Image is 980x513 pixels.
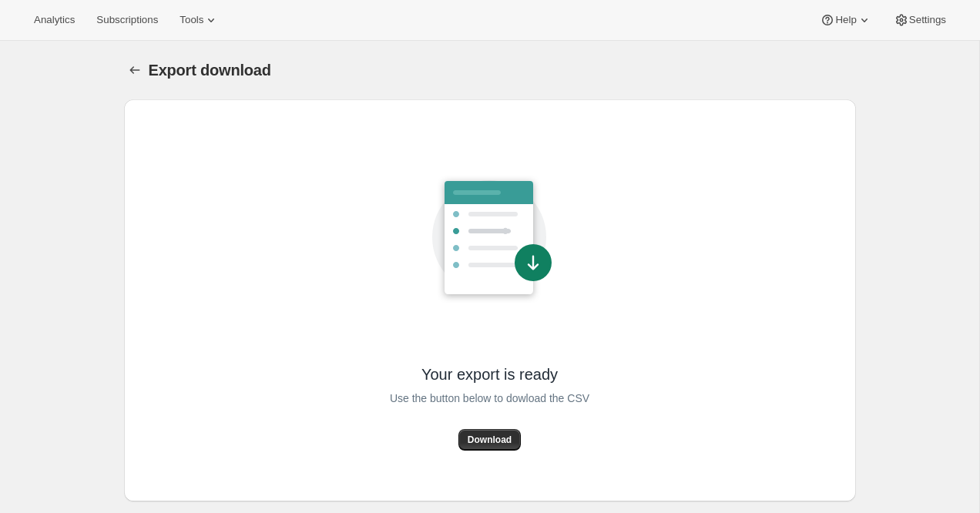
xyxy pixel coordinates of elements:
button: Tools [170,9,228,31]
button: Export download [124,59,146,81]
span: Subscriptions [96,14,158,26]
span: Analytics [34,14,75,26]
span: Tools [180,14,203,26]
span: Export download [149,62,271,79]
button: Help [811,9,881,31]
span: Use the button below to dowload the CSV [390,389,589,407]
span: Download [468,434,512,446]
span: Help [835,14,856,26]
span: Settings [909,14,946,26]
span: Your export is ready [421,364,558,384]
button: Settings [884,9,955,31]
button: Download [458,429,521,451]
button: Subscriptions [87,9,167,31]
button: Analytics [25,9,84,31]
